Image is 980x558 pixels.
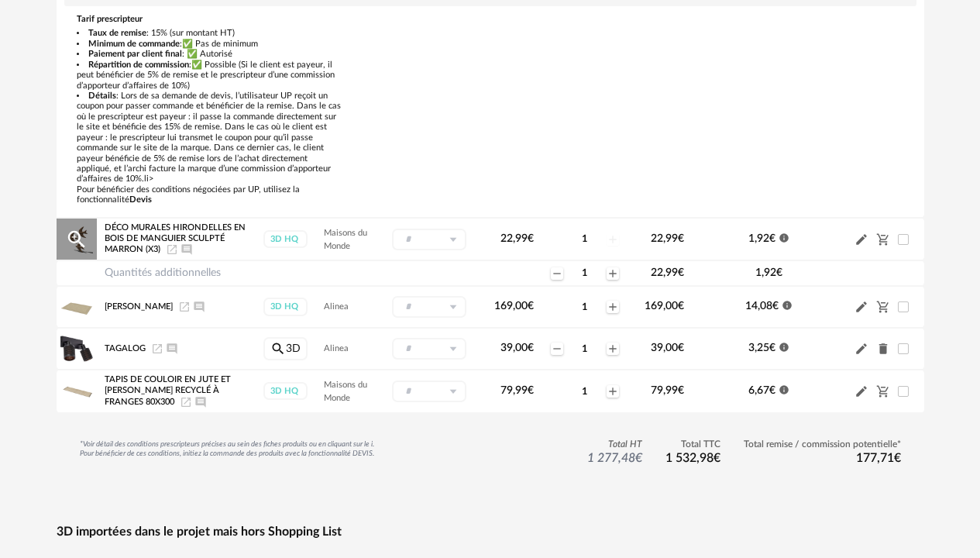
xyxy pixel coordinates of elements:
[565,343,604,355] div: 1
[80,439,374,459] div: *Voir détail des conditions prescripteurs précises au sein des fiches produits ou en cliquant sur...
[263,230,308,248] a: 3D HQ
[665,439,720,451] span: Total TTC
[645,301,684,312] span: 169,00
[856,452,901,464] span: 177,71
[769,343,775,353] span: €
[779,384,789,394] span: Information icon
[77,39,342,49] li: :✅ Pas de minimum
[678,233,684,244] span: €
[551,267,563,280] span: Minus icon
[105,223,246,254] span: Déco murales hirondelles en bois de manguier sculpté marron (x3)
[88,40,180,48] b: Minimum de commande
[854,342,868,356] span: Pencil icon
[551,343,563,355] span: Minus icon
[651,233,684,244] span: 22,99
[65,228,88,251] span: Magnify Plus Outline icon
[769,233,775,244] span: €
[528,343,534,353] span: €
[714,452,720,464] span: €
[77,14,342,24] div: Tarif prescripteur
[263,337,308,360] a: Magnify icon3D
[500,343,534,353] span: 39,00
[151,344,163,353] a: Launch icon
[565,267,604,279] div: 1
[270,343,286,353] span: Magnify icon
[854,300,868,314] span: Pencil icon
[500,385,534,396] span: 79,99
[607,301,619,313] span: Plus icon
[77,28,342,38] li: : 15% (sur montant HT)
[528,301,534,312] span: €
[876,233,890,244] span: Cart Minus icon
[651,385,684,396] span: 79,99
[97,260,256,285] td: Quantités additionnelles
[635,452,642,464] span: €
[587,439,642,451] span: Total HT
[193,302,205,311] span: Ajouter un commentaire
[105,375,231,406] span: Tapis de couloir en jute et [PERSON_NAME] recyclé à franges 80x300
[748,233,775,244] span: 1,92
[745,301,779,312] span: 14,08
[57,524,924,540] h4: 3D importées dans le projet mais hors Shopping List
[263,298,308,315] div: 3D HQ
[565,301,604,313] div: 1
[263,382,308,400] a: 3D HQ
[77,91,342,205] li: : Lors de sa demande de devis, l’utilisateur UP reçoit un coupon pour passer commande et bénéfici...
[60,332,93,365] img: Product pack shot
[565,385,604,398] div: 1
[180,397,192,405] span: Launch icon
[324,344,349,353] span: Alinea
[88,60,189,69] b: Répartition de commission
[607,385,619,398] span: Plus icon
[748,385,775,396] span: 6,67
[665,452,720,464] span: 1 532,98
[607,343,619,355] span: Plus icon
[772,301,779,312] span: €
[748,343,775,353] span: 3,25
[744,439,901,451] span: Total remise / commission potentielle*
[181,245,193,253] span: Ajouter un commentaire
[392,229,466,250] div: Sélectionner un groupe
[776,267,782,278] span: €
[392,338,466,360] div: Sélectionner un groupe
[392,296,466,318] div: Sélectionner un groupe
[166,245,178,253] a: Launch icon
[178,302,191,311] a: Launch icon
[263,230,308,248] div: 3D HQ
[392,381,466,402] div: Sélectionner un groupe
[324,302,349,311] span: Alinea
[88,91,116,100] b: Détails
[105,344,146,353] span: TAGALOG
[88,50,182,58] b: Paiement par client final
[105,302,173,311] span: [PERSON_NAME]
[779,341,789,352] span: Information icon
[678,301,684,312] span: €
[779,232,789,243] span: Information icon
[876,385,890,396] span: Cart Minus icon
[500,233,534,244] span: 22,99
[678,385,684,396] span: €
[263,298,308,315] a: 3D HQ
[854,232,868,246] span: Pencil icon
[678,343,684,353] span: €
[324,381,367,402] span: Maisons du Monde
[876,301,890,312] span: Cart Minus icon
[565,232,604,245] div: 1
[769,385,775,396] span: €
[894,452,901,464] span: €
[60,375,93,408] img: Product pack shot
[60,291,93,323] img: Product pack shot
[88,29,146,37] b: Taux de remise
[587,452,642,464] span: 1 277,48
[651,343,684,353] span: 39,00
[876,342,890,356] span: Delete icon
[678,267,684,278] span: €
[607,267,619,280] span: Plus icon
[494,301,534,312] span: 169,00
[528,233,534,244] span: €
[194,397,207,405] span: Ajouter un commentaire
[77,49,342,59] li: : ✅ Autorisé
